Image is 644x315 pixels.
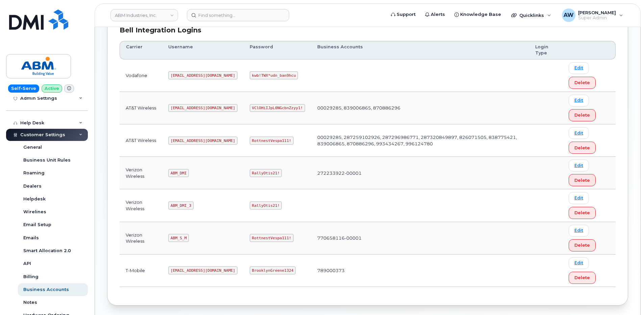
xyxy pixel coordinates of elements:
a: Edit [569,127,589,139]
span: Quicklinks [519,13,544,18]
a: Support [386,8,420,21]
th: Username [162,41,244,59]
button: Delete [569,109,596,121]
code: ABM_DMI_3 [168,201,194,210]
span: Delete [574,177,590,184]
span: Knowledge Base [460,11,501,18]
th: Login Type [529,41,563,59]
a: Knowledge Base [450,8,506,21]
div: Quicklinks [506,8,556,22]
div: Bell Integration Logins [120,25,616,35]
button: Delete [569,272,596,284]
span: Alerts [431,11,445,18]
code: RallyOtis21! [250,201,282,210]
input: Find something... [187,9,289,21]
td: AT&T Wireless [120,92,162,124]
div: Alyssa Wagner [557,8,628,22]
a: Edit [569,257,589,269]
span: Delete [574,145,590,151]
a: Edit [569,192,589,204]
a: Alerts [420,8,450,21]
td: 272233922-00001 [311,157,529,189]
code: RallyOtis21! [250,169,282,177]
td: AT&T Wireless [120,124,162,157]
td: Verizon Wireless [120,189,162,222]
td: 789000373 [311,255,529,287]
span: Delete [574,274,590,281]
span: Delete [574,242,590,248]
span: Delete [574,112,590,118]
td: T-Mobile [120,255,162,287]
a: ABM Industries, Inc. [110,9,178,21]
button: Delete [569,142,596,154]
a: Edit [569,225,589,237]
code: [EMAIL_ADDRESS][DOMAIN_NAME] [168,137,238,145]
a: Edit [569,160,589,171]
td: 770658116-00001 [311,222,529,255]
code: [EMAIL_ADDRESS][DOMAIN_NAME] [168,71,238,79]
span: Delete [574,210,590,216]
td: Verizon Wireless [120,222,162,255]
td: 00029285, 287259102926, 287296986771, 287320849897, 826071505, 838775421, 839006865, 870886296, 9... [311,124,529,157]
button: Delete [569,239,596,251]
code: RottnestVespa111! [250,234,294,242]
th: Password [244,41,311,59]
span: [PERSON_NAME] [578,10,616,15]
td: Verizon Wireless [120,157,162,189]
button: Delete [569,77,596,89]
button: Delete [569,207,596,219]
th: Business Accounts [311,41,529,59]
code: RottnestVespa111! [250,137,294,145]
td: Vodafone [120,59,162,92]
td: 00029285, 839006865, 870886296 [311,92,529,124]
button: Delete [569,174,596,186]
span: Super Admin [578,15,616,21]
code: [EMAIL_ADDRESS][DOMAIN_NAME] [168,266,238,274]
span: AW [564,11,574,19]
code: ABM_DMI [168,169,189,177]
code: [EMAIL_ADDRESS][DOMAIN_NAME] [168,104,238,112]
code: VClOHiIJpL0NGcbnZzyy1! [250,104,305,112]
code: BrooklynGreene1324 [250,266,296,274]
code: ABM_S_M [168,234,189,242]
a: Edit [569,62,589,74]
span: Delete [574,79,590,86]
code: kwb!TWX*udn_ban9hcu [250,71,298,79]
th: Carrier [120,41,162,59]
span: Support [397,11,416,18]
a: Edit [569,95,589,106]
